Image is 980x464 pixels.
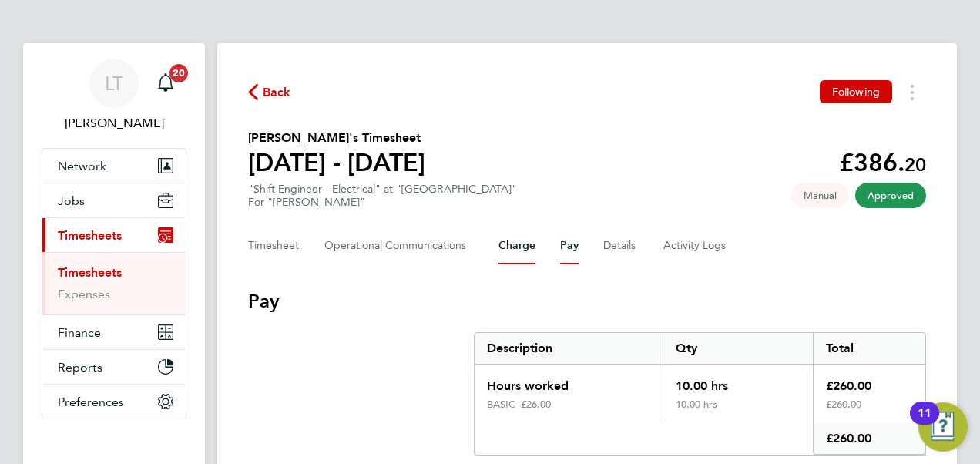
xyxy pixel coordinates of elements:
span: – [515,398,521,411]
div: 10.00 hrs [663,365,813,398]
div: £260.00 [813,365,925,398]
button: Preferences [42,385,186,419]
span: Finance [58,325,101,340]
button: Pay [560,227,579,264]
div: Description [475,333,663,364]
a: Expenses [58,287,110,301]
h2: [PERSON_NAME]'s Timesheet [248,129,425,147]
section: Pay [248,289,926,456]
div: For "[PERSON_NAME]" [248,196,517,209]
button: Following [820,80,892,103]
div: Qty [663,333,813,364]
button: Back [248,82,291,102]
a: 20 [150,59,181,108]
div: £26.00 [521,398,650,411]
span: Network [58,159,106,173]
span: Reports [58,360,102,375]
div: Timesheets [42,252,186,314]
button: Activity Logs [663,227,728,264]
a: Go to home page [42,435,186,459]
div: £260.00 [813,398,925,423]
div: Hours worked [475,365,663,398]
app-decimal: £386. [839,148,926,177]
span: Preferences [58,395,124,409]
span: Following [832,85,880,99]
button: Operational Communications [324,227,474,264]
span: This timesheet was manually created. [791,183,849,208]
span: Back [263,83,291,102]
div: Pay [474,332,926,456]
span: LT [105,73,123,93]
button: Finance [42,315,186,349]
a: LT[PERSON_NAME] [42,59,186,133]
span: This timesheet has been approved. [855,183,926,208]
button: Timesheet [248,227,300,264]
a: Timesheets [58,265,122,280]
div: £260.00 [813,423,925,455]
button: Timesheets [42,218,186,252]
span: 20 [169,64,188,82]
span: Lenka Turonova [42,114,186,133]
button: Charge [498,227,535,264]
h1: [DATE] - [DATE] [248,147,425,178]
div: "Shift Engineer - Electrical" at "[GEOGRAPHIC_DATA]" [248,183,517,209]
button: Jobs [42,183,186,217]
span: Timesheets [58,228,122,243]
button: Open Resource Center, 11 new notifications [918,402,968,452]
span: 20 [904,153,926,176]
div: 10.00 hrs [663,398,813,423]
div: Total [813,333,925,364]
img: fastbook-logo-retina.png [42,435,186,459]
div: 11 [918,413,931,433]
span: Jobs [58,193,85,208]
button: Network [42,149,186,183]
button: Reports [42,350,186,384]
div: BASIC [487,398,521,411]
h3: Pay [248,289,926,314]
button: Timesheets Menu [898,80,926,104]
button: Details [603,227,639,264]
